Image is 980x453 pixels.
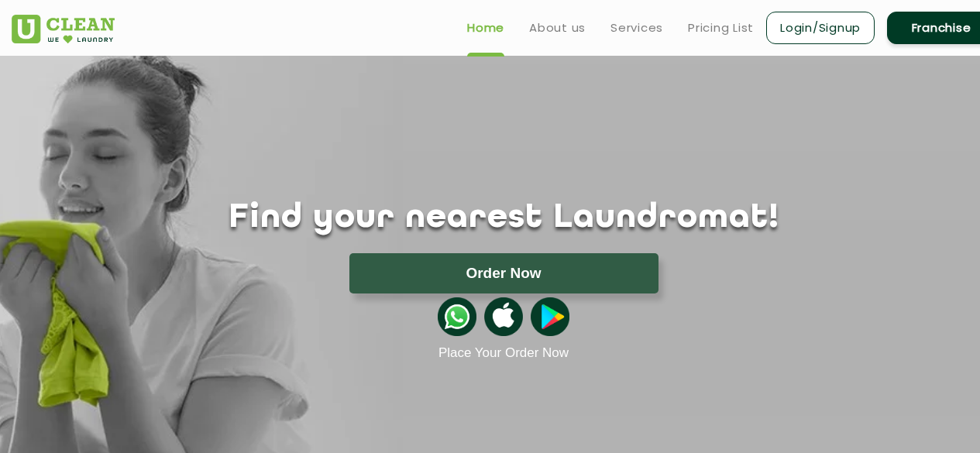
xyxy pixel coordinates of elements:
a: Pricing List [688,19,754,37]
img: whatsappicon.png [438,297,476,336]
img: apple-icon.png [484,297,523,336]
a: Home [467,19,504,37]
a: About us [529,19,586,37]
button: Order Now [349,253,658,293]
a: Place Your Order Now [438,345,569,361]
img: UClean Laundry and Dry Cleaning [12,15,115,43]
a: Login/Signup [766,12,875,44]
a: Services [610,19,663,37]
img: playstoreicon.png [531,297,569,336]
